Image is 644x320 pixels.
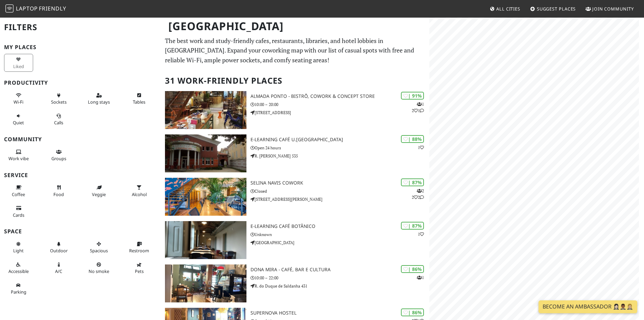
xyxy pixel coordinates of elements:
p: 10:00 – 22:00 [251,275,429,281]
h3: Supernova Hostel [251,310,429,316]
h3: Service [4,172,157,178]
a: Become an Ambassador 🤵🏻‍♀️🤵🏾‍♂️🤵🏼‍♀️ [539,300,637,313]
span: People working [8,155,29,162]
a: Almada Ponto - Bistrô, Cowork & Concept Store | 91% 121 Almada Ponto - Bistrô, Cowork & Concept S... [161,91,429,129]
p: Closed [251,188,429,194]
button: Restroom [125,238,154,256]
a: E-learning Café Botânico | 87% 1 E-learning Café Botânico Unknown [GEOGRAPHIC_DATA] [161,221,429,259]
img: Dona Mira - Café, Bar e Cultura [165,264,246,302]
a: Join Community [583,3,637,15]
img: Selina Navis CoWork [165,178,246,216]
p: Unknown [251,231,429,238]
p: The best work and study-friendly cafes, restaurants, libraries, and hotel lobbies in [GEOGRAPHIC_... [165,36,425,65]
span: Quiet [13,120,24,126]
button: Alcohol [125,182,154,200]
h1: [GEOGRAPHIC_DATA] [163,17,428,36]
span: Air conditioned [55,268,62,274]
h3: My Places [4,44,157,50]
h2: 31 Work-Friendly Places [165,70,425,91]
h3: e-learning Café U.[GEOGRAPHIC_DATA] [251,137,429,143]
span: Video/audio calls [54,120,63,126]
h3: E-learning Café Botânico [251,223,429,229]
a: Selina Navis CoWork | 87% 222 Selina Navis CoWork Closed [STREET_ADDRESS][PERSON_NAME] [161,178,429,216]
span: Suggest Places [537,6,576,12]
span: Outdoor area [50,248,68,254]
span: Accessible [8,268,29,274]
img: LaptopFriendly [5,4,14,13]
button: Coffee [4,182,33,200]
p: [STREET_ADDRESS][PERSON_NAME] [251,196,429,202]
p: 1 2 1 [412,101,424,114]
button: Sockets [44,90,73,108]
a: e-learning Café U.Porto | 88% 1 e-learning Café U.[GEOGRAPHIC_DATA] Open 24 hours R. [PERSON_NAME... [161,134,429,172]
button: Groups [44,146,73,164]
span: Group tables [51,155,66,162]
a: LaptopFriendly LaptopFriendly [5,3,66,15]
h2: Filters [4,17,157,38]
h3: Dona Mira - Café, Bar e Cultura [251,267,429,273]
p: 1 [418,231,424,237]
button: Work vibe [4,146,33,164]
button: A/C [44,259,73,277]
img: e-learning Café U.Porto [165,134,246,172]
span: Natural light [13,248,24,254]
button: Calls [44,110,73,128]
button: Wi-Fi [4,90,33,108]
h3: Almada Ponto - Bistrô, Cowork & Concept Store [251,93,429,99]
span: Laptop [16,5,38,12]
span: Veggie [92,191,106,197]
p: 1 [417,274,424,281]
p: 1 [418,144,424,151]
span: Join Community [592,6,634,12]
h3: Community [4,136,157,143]
span: Power sockets [51,99,67,105]
span: Coffee [12,191,25,197]
button: Parking [4,280,33,298]
span: Work-friendly tables [133,99,145,105]
span: Pet friendly [135,268,144,274]
button: Long stays [85,90,114,108]
a: Dona Mira - Café, Bar e Cultura | 86% 1 Dona Mira - Café, Bar e Cultura 10:00 – 22:00 R. do Duque... [161,264,429,302]
span: Long stays [88,99,110,105]
span: Smoke free [89,268,109,274]
button: Quiet [4,110,33,128]
span: Food [53,191,64,197]
button: No smoke [85,259,114,277]
div: | 91% [401,92,424,100]
a: Suggest Places [527,3,579,15]
p: R. [PERSON_NAME] 535 [251,153,429,159]
p: [STREET_ADDRESS] [251,109,429,116]
a: All Cities [487,3,523,15]
button: Light [4,238,33,256]
button: Spacious [85,238,114,256]
div: | 88% [401,135,424,143]
p: [GEOGRAPHIC_DATA] [251,239,429,246]
span: Friendly [39,5,66,12]
span: Parking [11,289,26,295]
button: Pets [125,259,154,277]
span: Alcohol [132,191,147,197]
button: Tables [125,90,154,108]
div: | 87% [401,178,424,186]
span: Credit cards [13,212,24,218]
div: | 87% [401,222,424,230]
p: 10:00 – 20:00 [251,101,429,108]
p: 2 2 2 [412,188,424,200]
span: Restroom [129,248,149,254]
h3: Selina Navis CoWork [251,180,429,186]
p: Open 24 hours [251,145,429,151]
button: Food [44,182,73,200]
p: R. do Duque de Saldanha 431 [251,283,429,289]
h3: Productivity [4,80,157,86]
div: | 86% [401,265,424,273]
img: E-learning Café Botânico [165,221,246,259]
button: Accessible [4,259,33,277]
div: | 86% [401,308,424,316]
button: Veggie [85,182,114,200]
span: All Cities [496,6,520,12]
h3: Space [4,228,157,235]
span: Spacious [90,248,108,254]
button: Cards [4,202,33,220]
button: Outdoor [44,238,73,256]
img: Almada Ponto - Bistrô, Cowork & Concept Store [165,91,246,129]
